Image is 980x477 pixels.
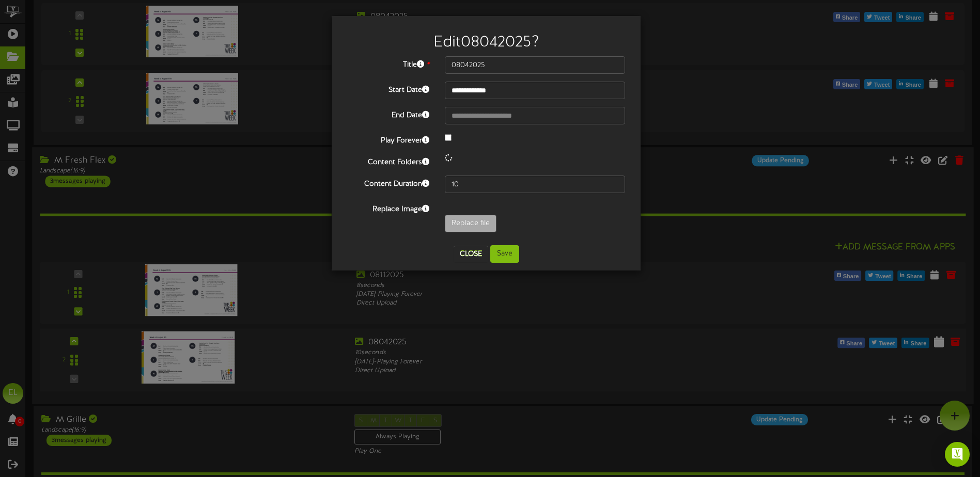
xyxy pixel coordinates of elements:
label: End Date [339,107,437,121]
button: Save [490,245,519,263]
h2: Edit 08042025 ? [347,34,625,51]
label: Start Date [339,82,437,96]
button: Close [454,246,488,262]
label: Content Folders [339,154,437,168]
input: 15 [445,176,625,193]
label: Play Forever [339,132,437,146]
div: Open Intercom Messenger [945,442,970,467]
label: Title [339,56,437,70]
input: Title [445,56,625,74]
label: Replace Image [339,201,437,215]
label: Content Duration [339,176,437,189]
